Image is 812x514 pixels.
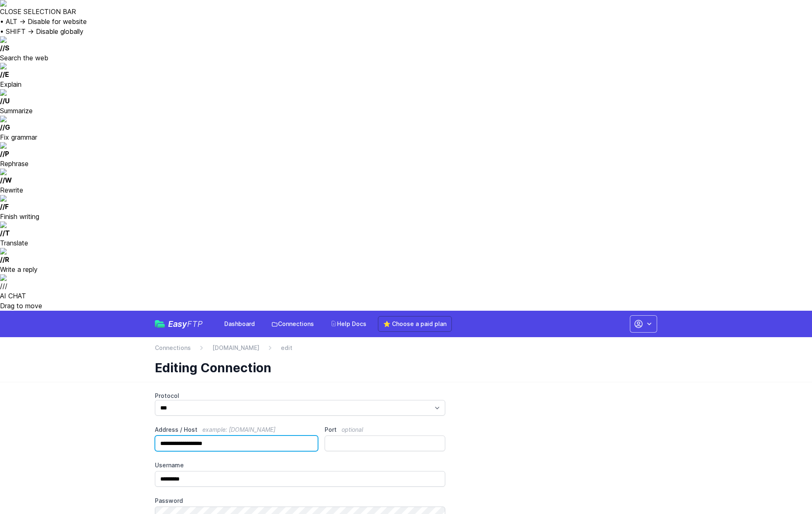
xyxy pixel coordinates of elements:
a: EasyFTP [155,320,203,328]
label: Port [325,426,445,434]
span: edit [281,344,292,352]
a: [DOMAIN_NAME] [212,344,259,352]
iframe: Drift Widget Chat Controller [771,473,802,504]
a: Help Docs [325,316,371,331]
nav: Breadcrumb [155,344,657,357]
img: easyftp_logo.png [155,320,165,328]
label: Protocol [155,392,445,400]
a: ⭐ Choose a paid plan [378,316,452,332]
a: Connections [155,344,191,352]
span: FTP [187,319,203,329]
label: Password [155,497,445,505]
span: example: [DOMAIN_NAME] [202,426,275,433]
span: Easy [168,320,203,328]
h1: Editing Connection [155,360,651,375]
a: Connections [266,316,319,331]
span: optional [342,426,363,433]
label: Address / Host [155,426,318,434]
a: Dashboard [219,316,260,331]
label: Username [155,461,445,469]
